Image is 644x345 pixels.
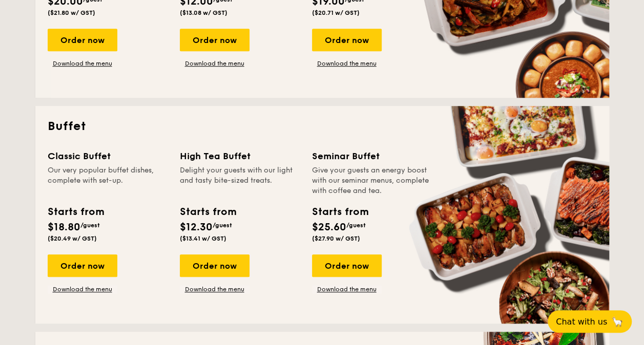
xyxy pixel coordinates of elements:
[48,221,80,233] span: $18.80
[312,29,382,51] div: Order now
[48,235,97,242] span: ($20.49 w/ GST)
[48,254,117,277] div: Order now
[213,222,232,229] span: /guest
[312,204,368,220] div: Starts from
[80,222,100,229] span: /guest
[180,29,250,51] div: Order now
[312,285,382,293] a: Download the menu
[312,221,346,233] span: $25.60
[556,317,607,327] span: Chat with us
[346,222,366,229] span: /guest
[611,316,624,328] span: 🦙
[180,149,300,163] div: High Tea Buffet
[180,165,300,196] div: Delight your guests with our light and tasty bite-sized treats.
[180,59,250,68] a: Download the menu
[180,9,227,16] span: ($13.08 w/ GST)
[48,59,117,68] a: Download the menu
[548,310,632,333] button: Chat with us🦙
[312,59,382,68] a: Download the menu
[180,235,226,242] span: ($13.41 w/ GST)
[48,9,95,16] span: ($21.80 w/ GST)
[180,254,250,277] div: Order now
[48,118,597,135] h2: Buffet
[48,204,103,220] div: Starts from
[48,29,117,51] div: Order now
[312,254,382,277] div: Order now
[180,285,250,293] a: Download the menu
[312,165,432,196] div: Give your guests an energy boost with our seminar menus, complete with coffee and tea.
[48,285,117,293] a: Download the menu
[180,221,213,233] span: $12.30
[312,9,360,16] span: ($20.71 w/ GST)
[180,204,236,220] div: Starts from
[48,149,168,163] div: Classic Buffet
[48,165,168,196] div: Our very popular buffet dishes, complete with set-up.
[312,235,360,242] span: ($27.90 w/ GST)
[312,149,432,163] div: Seminar Buffet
